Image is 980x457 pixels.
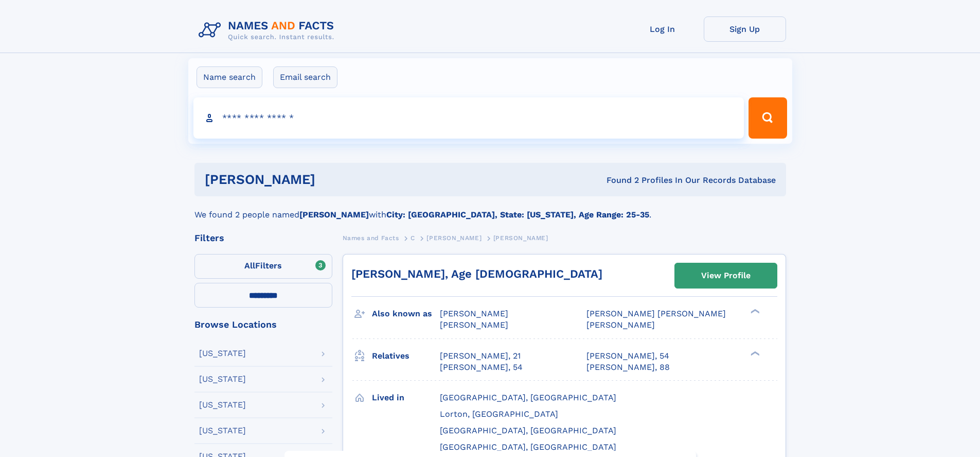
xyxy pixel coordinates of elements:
[343,231,399,244] a: Names and Facts
[386,210,649,219] b: City: [GEOGRAPHIC_DATA], State: [US_STATE], Age Range: 25-35
[675,263,777,288] a: View Profile
[194,196,786,221] div: We found 2 people named with .
[440,362,523,373] a: [PERSON_NAME], 54
[194,254,332,279] label: Filters
[411,231,415,244] a: C
[493,234,548,242] span: [PERSON_NAME]
[351,267,602,280] a: [PERSON_NAME], Age [DEMOGRAPHIC_DATA]
[440,426,616,435] span: [GEOGRAPHIC_DATA], [GEOGRAPHIC_DATA]
[411,234,415,242] span: C
[440,442,616,452] span: [GEOGRAPHIC_DATA], [GEOGRAPHIC_DATA]
[199,349,246,358] div: [US_STATE]
[621,16,704,42] a: Log In
[199,427,246,435] div: [US_STATE]
[440,409,558,419] span: Lorton, [GEOGRAPHIC_DATA]
[372,347,440,365] h3: Relatives
[244,261,255,270] span: All
[426,231,482,244] a: [PERSON_NAME]
[586,350,669,362] a: [PERSON_NAME], 54
[748,308,760,315] div: ❯
[205,173,461,186] h1: [PERSON_NAME]
[704,16,786,42] a: Sign Up
[748,350,760,357] div: ❯
[426,234,482,242] span: [PERSON_NAME]
[440,309,508,318] span: [PERSON_NAME]
[440,393,616,402] span: [GEOGRAPHIC_DATA], [GEOGRAPHIC_DATA]
[194,233,332,243] div: Filters
[194,320,332,329] div: Browse Locations
[193,97,744,139] input: search input
[586,320,655,330] span: [PERSON_NAME]
[440,350,521,362] a: [PERSON_NAME], 21
[372,389,440,407] h3: Lived in
[197,66,262,88] label: Name search
[199,401,246,409] div: [US_STATE]
[586,309,726,318] span: [PERSON_NAME] [PERSON_NAME]
[372,305,440,323] h3: Also known as
[701,264,751,287] div: View Profile
[440,320,508,330] span: [PERSON_NAME]
[461,175,776,186] div: Found 2 Profiles In Our Records Database
[586,362,670,373] a: [PERSON_NAME], 88
[194,16,343,44] img: Logo Names and Facts
[199,375,246,383] div: [US_STATE]
[749,97,787,139] button: Search Button
[273,66,337,88] label: Email search
[299,210,369,219] b: [PERSON_NAME]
